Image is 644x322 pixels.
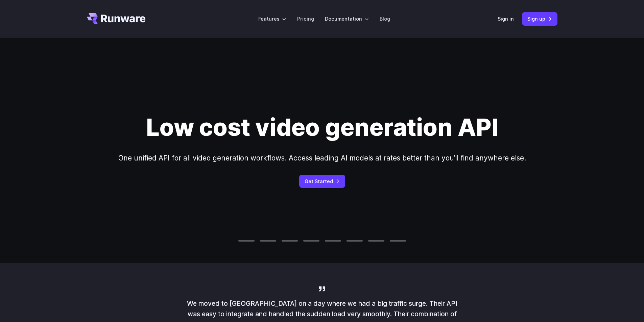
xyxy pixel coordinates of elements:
[146,113,498,142] h1: Low cost video generation API
[297,15,314,23] a: Pricing
[522,12,557,25] a: Sign up
[325,15,369,23] label: Documentation
[380,15,390,23] a: Blog
[118,152,526,164] p: One unified API for all video generation workflows. Access leading AI models at rates better than...
[87,13,146,24] a: Go to /
[299,175,345,188] a: Get Started
[498,15,514,23] a: Sign in
[258,15,286,23] label: Features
